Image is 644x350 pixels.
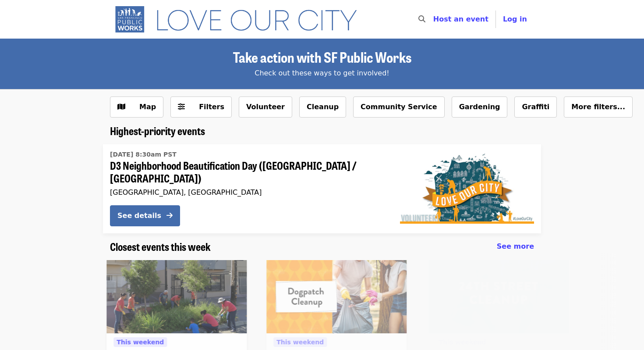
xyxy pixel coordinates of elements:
[110,205,180,226] button: See details
[103,144,541,233] a: See details for "D3 Neighborhood Beautification Day (North Beach / Russian Hill)"
[117,339,164,346] span: This weekend
[571,103,625,111] span: More filters...
[110,68,534,79] div: Check out these ways to get involved!
[117,211,161,221] div: See details
[110,150,177,159] time: [DATE] 8:30am PST
[110,239,211,254] span: Closest events this week
[166,211,173,220] i: arrow-right icon
[439,339,486,346] span: This weekend
[496,11,534,28] button: Log in
[178,103,185,111] i: sliders-h icon
[103,240,541,253] div: Closest events this week
[431,9,438,30] input: Search
[199,103,224,111] span: Filters
[233,46,411,67] span: Take action with SF Public Works
[353,96,445,118] button: Community Service
[400,154,534,224] img: D3 Neighborhood Beautification Day (North Beach / Russian Hill) organized by SF Public Works
[429,260,569,334] img: 24th Street Cleanup organized by SF Public Works
[139,103,156,111] span: Map
[503,15,527,23] span: Log in
[299,96,346,118] button: Cleanup
[418,15,425,23] i: search icon
[110,5,370,33] img: SF Public Works - Home
[564,96,633,118] button: More filters...
[110,123,205,138] span: Highest-priority events
[170,96,232,118] button: Filters (0 selected)
[110,159,386,185] span: D3 Neighborhood Beautification Day ([GEOGRAPHIC_DATA] / [GEOGRAPHIC_DATA])
[433,15,488,23] a: Host an event
[497,241,534,252] a: See more
[106,260,247,334] img: Gardening Day at Leland Ave Rain Gardens organized by SF Public Works
[452,96,508,118] button: Gardening
[276,339,324,346] span: This weekend
[117,103,125,111] i: map icon
[239,96,292,118] button: Volunteer
[110,188,386,196] div: [GEOGRAPHIC_DATA], [GEOGRAPHIC_DATA]
[497,242,534,250] span: See more
[110,240,211,253] a: Closest events this week
[110,96,163,118] button: Show map view
[266,260,407,334] img: Dogpatch Cleanup organized by Civic Joy Fund
[514,96,557,118] button: Graffiti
